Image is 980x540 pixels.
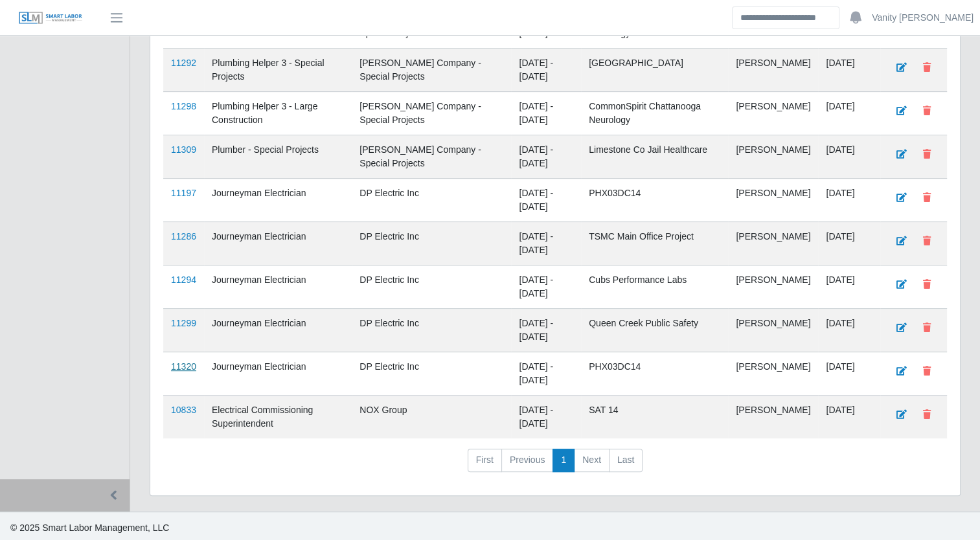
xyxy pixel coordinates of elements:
[171,58,196,68] a: 11292
[171,361,196,372] a: 11320
[581,49,728,92] td: [GEOGRAPHIC_DATA]
[204,49,352,92] td: Plumbing Helper 3 - Special Projects
[511,135,581,179] td: [DATE] - [DATE]
[352,135,511,179] td: [PERSON_NAME] Company - Special Projects
[818,265,880,309] td: [DATE]
[872,11,974,25] a: Vanity [PERSON_NAME]
[728,309,818,352] td: [PERSON_NAME]
[171,275,196,285] a: 11294
[818,179,880,222] td: [DATE]
[171,101,196,111] a: 11298
[581,265,728,309] td: Cubs Performance Labs
[352,222,511,265] td: DP Electric Inc
[818,352,880,396] td: [DATE]
[352,92,511,135] td: [PERSON_NAME] Company - Special Projects
[581,352,728,396] td: PHX03DC14
[728,179,818,222] td: [PERSON_NAME]
[732,6,839,29] input: Search
[728,92,818,135] td: [PERSON_NAME]
[581,92,728,135] td: CommonSpirit Chattanooga Neurology
[171,144,196,155] a: 11309
[581,396,728,439] td: SAT 14
[818,309,880,352] td: [DATE]
[352,352,511,396] td: DP Electric Inc
[204,222,352,265] td: Journeyman Electrician
[581,309,728,352] td: Queen Creek Public Safety
[171,318,196,328] a: 11299
[581,135,728,179] td: Limestone Co Jail Healthcare
[352,49,511,92] td: [PERSON_NAME] Company - Special Projects
[511,92,581,135] td: [DATE] - [DATE]
[818,92,880,135] td: [DATE]
[511,222,581,265] td: [DATE] - [DATE]
[818,49,880,92] td: [DATE]
[581,179,728,222] td: PHX03DC14
[511,179,581,222] td: [DATE] - [DATE]
[818,135,880,179] td: [DATE]
[511,265,581,309] td: [DATE] - [DATE]
[352,179,511,222] td: DP Electric Inc
[171,231,196,242] a: 11286
[204,135,352,179] td: Plumber - Special Projects
[163,449,947,482] nav: pagination
[10,523,169,533] span: © 2025 Smart Labor Management, LLC
[511,396,581,439] td: [DATE] - [DATE]
[728,352,818,396] td: [PERSON_NAME]
[511,309,581,352] td: [DATE] - [DATE]
[171,405,196,415] a: 10833
[511,352,581,396] td: [DATE] - [DATE]
[171,188,196,198] a: 11197
[728,135,818,179] td: [PERSON_NAME]
[581,222,728,265] td: TSMC Main Office Project
[818,222,880,265] td: [DATE]
[204,265,352,309] td: Journeyman Electrician
[728,265,818,309] td: [PERSON_NAME]
[352,396,511,439] td: NOX Group
[728,222,818,265] td: [PERSON_NAME]
[204,92,352,135] td: Plumbing Helper 3 - Large Construction
[18,11,83,25] img: SLM Logo
[728,396,818,439] td: [PERSON_NAME]
[204,352,352,396] td: Journeyman Electrician
[511,49,581,92] td: [DATE] - [DATE]
[728,49,818,92] td: [PERSON_NAME]
[352,309,511,352] td: DP Electric Inc
[553,449,575,472] a: 1
[204,179,352,222] td: Journeyman Electrician
[352,265,511,309] td: DP Electric Inc
[204,396,352,439] td: Electrical Commissioning Superintendent
[204,309,352,352] td: Journeyman Electrician
[818,396,880,439] td: [DATE]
